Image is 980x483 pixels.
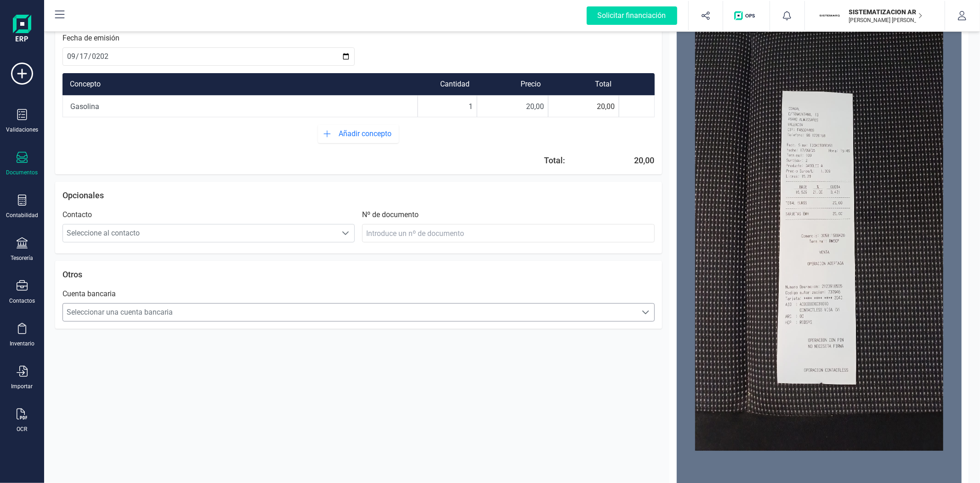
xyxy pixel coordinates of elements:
[10,340,34,347] div: Inventario
[576,1,688,30] button: Solicitar financiación
[729,1,764,30] button: Logo de OPS
[548,73,619,95] div: Total
[11,254,34,262] div: Tesorería
[11,383,33,390] div: Importar
[63,224,337,242] span: Seleccione al contacto
[587,6,677,25] div: Solicitar financiación
[362,224,654,242] input: Introduce un nº de documento
[849,7,923,17] p: SISTEMATIZACION ARQUITECTONICA EN REFORMAS SL
[548,95,619,117] div: 20,00
[6,169,38,176] div: Documentos
[9,297,35,305] div: Contactos
[6,126,38,133] div: Validaciones
[62,189,655,202] p: Opcionales
[6,212,38,219] div: Contabilidad
[816,1,934,30] button: SISISTEMATIZACION ARQUITECTONICA EN REFORMAS SL[PERSON_NAME] [PERSON_NAME]
[17,425,28,433] div: OCR
[62,33,119,44] p: Fecha de emisión
[477,73,548,95] div: Precio
[734,11,759,20] img: Logo de OPS
[63,303,637,322] span: Seleccionar una cuenta bancaria
[62,73,418,95] div: Concepto
[418,73,477,95] div: Cantidad
[337,230,355,237] div: Seleccione al contacto
[13,15,31,44] img: Logo Finanedi
[631,154,655,167] div: 20,00
[339,128,395,139] span: Añadir concepto
[820,6,840,26] img: SI
[62,288,116,299] div: Cuenta bancaria
[362,209,419,220] p: Nº de documento
[544,154,566,167] div: Total:
[62,268,655,281] p: Otros
[62,209,92,220] p: Contacto
[849,17,923,24] p: [PERSON_NAME] [PERSON_NAME]
[63,96,417,116] input: Añadir concepto...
